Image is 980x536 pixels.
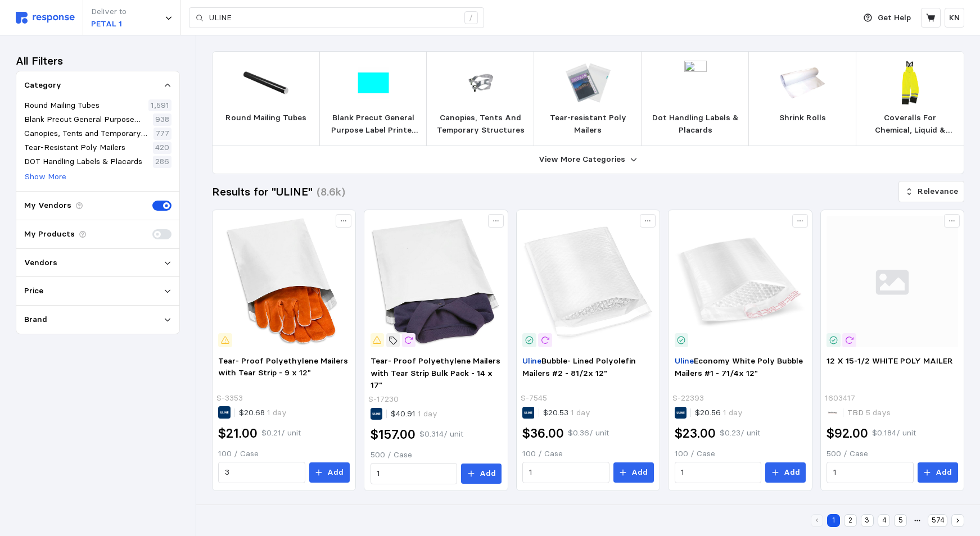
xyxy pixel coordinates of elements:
button: Add [613,462,654,483]
button: Add [765,462,806,483]
button: Show More [24,170,67,184]
button: 1 [827,514,840,527]
p: $40.91 [391,408,437,420]
span: 1 day [568,407,590,417]
p: View More Categories [539,153,625,166]
p: My Vendors [24,199,71,212]
img: 9UFV1_AL01 [673,61,717,105]
p: My Products [24,228,75,240]
img: S-22393 [675,216,806,347]
p: S-22393 [672,392,704,405]
input: Qty [377,464,450,484]
h2: $157.00 [371,426,416,443]
img: DRS_DS-227100W.webp [780,61,825,105]
input: Qty [681,462,755,483]
img: S-7545 [522,216,653,347]
img: CLE_102548.webp [458,61,503,105]
p: 100 / Case [675,448,806,460]
p: $0.36 / unit [568,427,609,439]
p: Blank Precut General Purpose Label Printer Labels [329,112,418,136]
h2: $36.00 [522,425,564,442]
p: $0.21 / unit [261,427,301,439]
p: S-3353 [216,392,243,405]
div: / [464,11,478,25]
input: Search for a product name or SKU [209,8,458,28]
p: 100 / Case [522,448,653,460]
img: svg%3e [827,216,958,347]
p: Add [480,467,496,480]
p: Vendors [24,257,57,269]
button: 574 [928,514,947,527]
p: 420 [155,142,169,154]
input: Qty [833,462,907,483]
h2: $21.00 [218,425,258,442]
span: 1 day [416,408,437,419]
input: Qty [225,462,299,483]
button: View More Categories [213,146,964,174]
p: DOT Handling Labels & Placards [24,156,142,168]
p: $20.68 [239,407,287,419]
p: Blank Precut General Purpose Label Printer Labels [24,113,151,126]
p: Add [327,466,344,479]
button: 4 [878,514,891,527]
p: $0.23 / unit [720,427,760,439]
p: PETAL 1 [91,18,127,30]
p: Add [784,466,800,479]
p: Round Mailing Tubes [225,112,306,124]
h2: $92.00 [827,425,868,442]
p: $20.56 [695,407,743,419]
h3: (8.6k) [317,184,345,199]
p: Tear-Resistant Poly Mailers [24,142,125,154]
span: 12 X 15-1/2 WHITE POLY MAILER [827,356,953,366]
p: $20.53 [543,407,590,419]
p: $0.184 / unit [872,427,916,439]
h3: All Filters [16,53,63,69]
input: Qty [529,462,603,483]
p: 500 / Case [827,448,958,460]
img: DTP_DL6311-LB.jpg [351,61,395,105]
p: Show More [25,171,66,183]
p: S-7545 [521,392,547,405]
p: 286 [155,156,169,168]
p: $0.314 / unit [419,428,463,440]
img: S-3353 [218,216,349,347]
p: KN [949,12,960,24]
button: 2 [844,514,857,527]
h3: Results for "ULINE" [212,184,313,199]
img: L_EGO25013.jpg [888,61,932,105]
p: Canopies, Tents And Temporary Structures [436,112,525,136]
p: Tear-resistant Poly Mailers [543,112,633,136]
p: 100 / Case [218,448,349,460]
span: Economy White Poly Bubble Mailers #1 - 71/4x 12" [675,356,803,378]
p: Shrink Rolls [779,112,826,124]
img: svg%3e [16,12,75,24]
button: Add [918,462,958,483]
p: 777 [156,128,169,140]
p: Price [24,285,43,297]
button: Add [309,462,350,483]
img: S-17230 [371,216,502,347]
button: 5 [894,514,907,527]
img: BOX_P2020BL.jpg [243,61,288,105]
button: KN [945,8,964,28]
span: Bubble- Lined Polyolefin Mailers #2 - 81/2x 12" [522,356,636,378]
p: TBD [847,407,891,419]
span: 1 day [265,407,287,417]
button: Get Help [857,7,918,29]
p: Get Help [878,12,911,24]
p: Canopies, Tents and Temporary Structures [24,128,151,140]
p: Coveralls For Chemical, Liquid & Particulate Protection [865,112,955,136]
span: Tear- Proof Polyethylene Mailers with Tear Strip - 9 x 12" [218,356,348,378]
mark: Uline [675,356,694,366]
p: S-17230 [368,393,399,406]
button: Relevance [898,181,964,202]
p: Add [936,466,952,479]
h2: $23.00 [675,425,716,442]
p: Brand [24,314,47,326]
p: Dot Handling Labels & Placards [651,112,740,136]
p: Relevance [918,185,958,198]
p: 1,591 [151,99,169,112]
p: Deliver to [91,6,127,18]
button: 3 [861,514,874,527]
p: 938 [155,113,169,126]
